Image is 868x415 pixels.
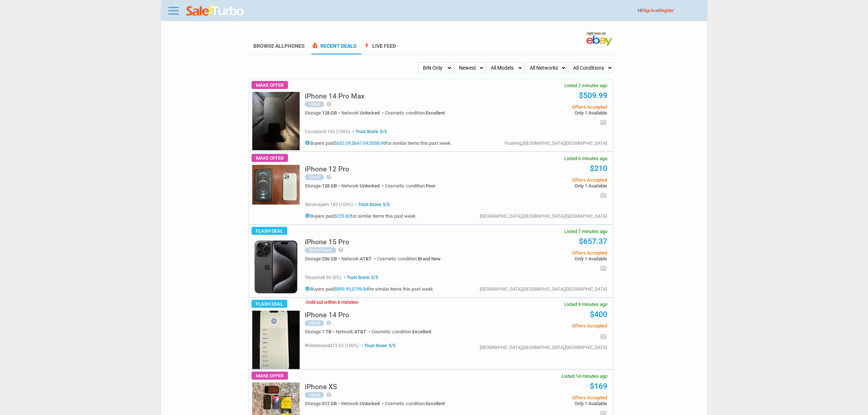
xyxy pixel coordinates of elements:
span: Only 1 Available [497,183,607,188]
a: boltLive Feed [363,43,396,54]
i: email [600,192,607,199]
div: Cosmetic condition: [385,401,445,406]
div: Storage: [305,256,341,261]
span: or [655,8,674,13]
h5: iPhone 12 Pro [305,166,349,172]
span: Only 1 Available [497,401,607,406]
a: iPhone 15 Pro [305,240,349,245]
img: s-l225.jpg [252,238,300,296]
div: Network: [341,401,385,406]
span: Make Offer [252,81,288,89]
a: $657.37 [579,237,607,246]
a: iPhone 12 Pro [305,167,349,172]
a: Sign In [643,8,655,13]
span: Offers Accepted [497,323,607,328]
i: info [305,140,310,146]
span: Unlocked [360,183,379,189]
span: Excellent [426,401,445,406]
span: Flash Deal [252,300,287,308]
a: iPhone 14 Pro [305,313,349,318]
i: email [600,119,607,126]
span: Offers Accepted [497,395,607,400]
span: Make Offer [252,154,288,162]
span: 128 GB [322,110,337,116]
img: s-l225.jpg [252,165,300,205]
i: help [326,101,332,107]
div: [GEOGRAPHIC_DATA],[GEOGRAPHIC_DATA],[GEOGRAPHIC_DATA] [480,345,607,350]
span: Listed 2 minutes ago [564,83,607,88]
a: local_fire_departmentRecent Deals [311,43,357,54]
span: Make Offer [252,372,288,380]
span: Only 1 Available [497,110,607,115]
div: Cosmetic condition: [385,110,445,115]
h5: iPhone 14 Pro [305,311,349,318]
i: email [600,265,607,272]
span: 256 GB [322,256,337,261]
span: 1 TB [322,329,331,334]
div: Storage: [305,183,341,188]
span: Offers Accepted [497,105,607,109]
div: Used [305,101,324,107]
span: AT&T [354,329,366,334]
a: iPhone XS [305,385,337,390]
span: Flash Deal [252,227,287,235]
img: s-l225.jpg [252,92,300,150]
i: help [338,247,344,253]
div: Cosmetic condition: [385,183,436,188]
i: help [326,320,332,326]
div: Storage: [305,401,341,406]
span: - [305,299,306,305]
a: $210 [590,164,607,173]
div: Storage: [305,110,341,115]
a: $899.99 [334,286,351,292]
span: bolt [363,42,370,49]
i: info [305,286,310,291]
span: Brand New [418,256,441,261]
a: $558.98 [369,140,386,146]
span: Trust Score: 5/5 [351,129,387,134]
h3: Sold out within 6 minutes [305,300,359,305]
span: Listed 6 minutes ago [564,156,607,161]
i: info [305,213,310,218]
span: texasota8 99 (0%) [305,275,341,280]
span: Offers Accepted [497,178,607,182]
span: Only 1 Available [497,256,607,261]
span: 128 GB [322,183,337,189]
h5: iPhone 14 Pro Max [305,93,365,100]
span: Excellent [412,329,431,334]
span: Listed 14 minutes ago [562,374,607,379]
div: Network: [341,256,377,261]
div: [GEOGRAPHIC_DATA],[GEOGRAPHIC_DATA],[GEOGRAPHIC_DATA] [480,287,607,291]
a: $647.69 [352,140,368,146]
a: $229.82 [334,213,351,219]
h5: Buyers paid for similar items this past week. [305,213,417,218]
img: saleturbo.com - Online Deals and Discount Coupons [186,5,245,18]
a: iPhone 14 Pro Max [305,94,365,100]
div: Brand New [305,247,336,253]
a: $799.84 [352,286,368,292]
h5: iPhone 15 Pro [305,238,349,245]
span: - [358,299,359,305]
h5: Buyers paid , , for similar items this past week. [305,140,452,146]
a: Browse AllPhones [253,43,305,49]
div: Used [305,320,324,326]
span: local_fire_department [311,42,319,49]
span: Unlocked [360,110,379,116]
span: Unlocked [360,401,379,406]
span: cocodion9 166 (100%) [305,129,350,134]
div: Network: [336,329,371,334]
a: $169 [590,382,607,391]
span: Phones [284,43,305,49]
span: sbromagem 182 (100%) [305,202,353,207]
h5: iPhone XS [305,383,337,390]
div: Network: [341,110,385,115]
a: $509.99 [579,91,607,100]
span: Poor [426,183,436,189]
span: Listed 9 minutes ago [564,302,607,307]
i: email [600,333,607,340]
div: Cosmetic condition: [377,256,441,261]
h5: Buyers paid , for similar items this past week. [305,286,434,291]
i: help [326,392,332,397]
div: [GEOGRAPHIC_DATA],[GEOGRAPHIC_DATA],[GEOGRAPHIC_DATA] [480,214,607,218]
span: Excellent [426,110,445,116]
